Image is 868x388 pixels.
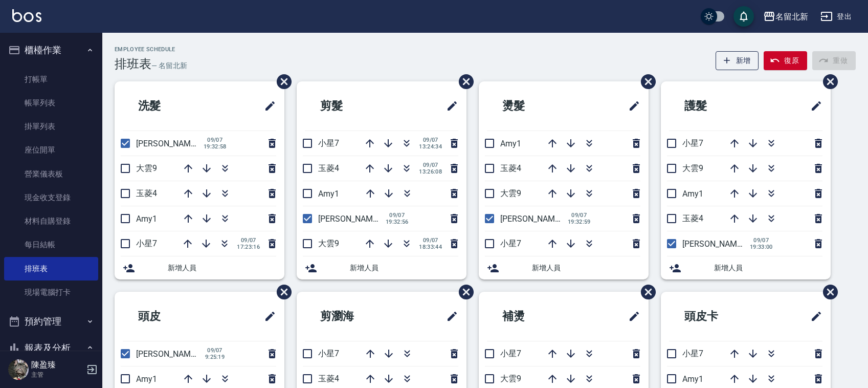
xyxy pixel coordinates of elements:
[115,46,187,53] h2: Employee Schedule
[815,67,839,97] span: 刪除班表
[123,298,217,335] h2: 頭皮
[318,189,339,199] span: Amy1
[500,374,521,383] span: 大雲9
[532,263,640,273] span: 新增人員
[318,374,339,383] span: 玉菱4
[386,219,409,225] span: 19:32:56
[305,88,399,124] h2: 剪髮
[775,10,808,23] div: 名留北新
[350,263,458,273] span: 新增人員
[136,163,157,173] span: 大雲9
[386,212,409,219] span: 09/07
[136,374,157,384] span: Amy1
[4,186,98,209] a: 現金收支登錄
[440,94,458,118] span: 修改班表的標題
[297,256,466,279] div: 新增人員
[4,233,98,256] a: 每日結帳
[318,349,339,358] span: 小星7
[419,162,442,168] span: 09/07
[136,349,202,359] span: [PERSON_NAME]2
[764,51,807,70] button: 復原
[500,188,521,198] span: 大雲9
[204,143,227,150] span: 19:32:58
[487,88,581,124] h2: 燙髮
[4,281,98,304] a: 現場電腦打卡
[622,304,640,329] span: 修改班表的標題
[451,67,475,97] span: 刪除班表
[123,88,217,124] h2: 洗髮
[151,60,187,71] h6: — 名留北新
[500,139,521,148] span: Amy1
[568,212,591,219] span: 09/07
[682,138,703,148] span: 小星7
[305,298,405,335] h2: 剪瀏海
[419,237,442,244] span: 09/07
[318,163,339,173] span: 玉菱4
[8,359,29,380] img: Person
[419,143,442,150] span: 13:24:34
[804,304,822,329] span: 修改班表的標題
[716,51,759,70] button: 新增
[4,138,98,162] a: 座位開單
[4,68,98,91] a: 打帳單
[682,239,748,249] span: [PERSON_NAME]2
[500,163,521,173] span: 玉菱4
[168,263,276,273] span: 新增人員
[633,277,657,307] span: 刪除班表
[419,168,442,175] span: 13:26:08
[136,139,202,148] span: [PERSON_NAME]2
[4,308,98,335] button: 預約管理
[759,6,812,27] button: 名留北新
[318,239,339,248] span: 大雲9
[4,257,98,281] a: 排班表
[661,256,831,279] div: 新增人員
[682,163,703,173] span: 大雲9
[4,209,98,233] a: 材料自購登錄
[682,349,703,358] span: 小星7
[419,137,442,143] span: 09/07
[12,9,41,22] img: Logo
[682,374,703,384] span: Amy1
[318,214,384,224] span: [PERSON_NAME]2
[622,94,640,118] span: 修改班表的標題
[714,263,822,273] span: 新增人員
[269,277,293,307] span: 刪除班表
[633,67,657,97] span: 刪除班表
[136,239,157,248] span: 小星7
[419,244,442,250] span: 18:33:44
[204,347,226,354] span: 09/07
[4,335,98,361] button: 報表及分析
[115,256,284,279] div: 新增人員
[4,91,98,115] a: 帳單列表
[4,162,98,186] a: 營業儀表板
[31,360,83,370] h5: 陳盈臻
[258,304,276,329] span: 修改班表的標題
[204,137,227,143] span: 09/07
[816,7,856,26] button: 登出
[750,244,773,250] span: 19:33:00
[31,370,83,379] p: 主管
[440,304,458,329] span: 修改班表的標題
[568,219,591,225] span: 19:32:59
[750,237,773,244] span: 09/07
[733,6,754,27] button: save
[4,115,98,138] a: 掛單列表
[479,256,649,279] div: 新增人員
[682,213,703,223] span: 玉菱4
[500,214,566,224] span: [PERSON_NAME]2
[4,37,98,63] button: 櫃檯作業
[136,214,157,224] span: Amy1
[804,94,822,118] span: 修改班表的標題
[318,138,339,148] span: 小星7
[115,57,151,71] h3: 排班表
[237,244,260,250] span: 17:23:16
[136,188,157,198] span: 玉菱4
[258,94,276,118] span: 修改班表的標題
[451,277,475,307] span: 刪除班表
[500,239,521,248] span: 小星7
[500,349,521,358] span: 小星7
[815,277,839,307] span: 刪除班表
[487,298,581,335] h2: 補燙
[669,298,769,335] h2: 頭皮卡
[269,67,293,97] span: 刪除班表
